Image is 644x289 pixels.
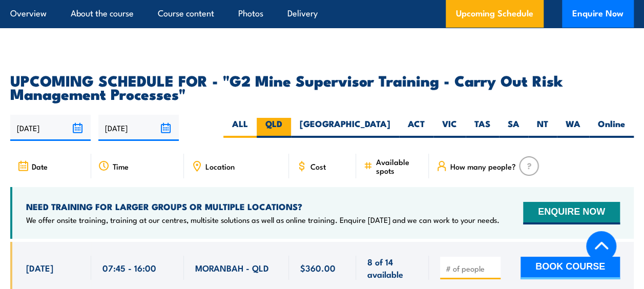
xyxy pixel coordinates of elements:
button: BOOK COURSE [521,257,620,279]
span: $360.00 [300,262,336,274]
label: NT [528,118,557,138]
label: TAS [466,118,499,138]
span: Available spots [376,157,422,175]
span: Time [113,162,129,171]
input: # of people [446,263,497,274]
h2: UPCOMING SCHEDULE FOR - "G2 Mine Supervisor Training - Carry Out Risk Management Processes" [10,73,634,100]
p: We offer onsite training, training at our centres, multisite solutions as well as online training... [26,215,500,225]
label: ALL [223,118,257,138]
input: From date [10,115,91,141]
label: SA [499,118,528,138]
span: 07:45 - 16:00 [102,262,156,274]
span: 8 of 14 available [367,256,418,280]
label: WA [557,118,589,138]
label: Online [589,118,634,138]
label: QLD [257,118,291,138]
span: Location [205,162,235,171]
span: [DATE] [26,262,53,274]
h4: NEED TRAINING FOR LARGER GROUPS OR MULTIPLE LOCATIONS? [26,201,500,212]
span: Cost [310,162,326,171]
span: MORANBAH - QLD [195,262,269,274]
input: To date [98,115,179,141]
label: [GEOGRAPHIC_DATA] [291,118,399,138]
span: Date [32,162,48,171]
label: ACT [399,118,433,138]
label: VIC [433,118,466,138]
span: How many people? [450,162,516,171]
button: ENQUIRE NOW [523,202,620,224]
